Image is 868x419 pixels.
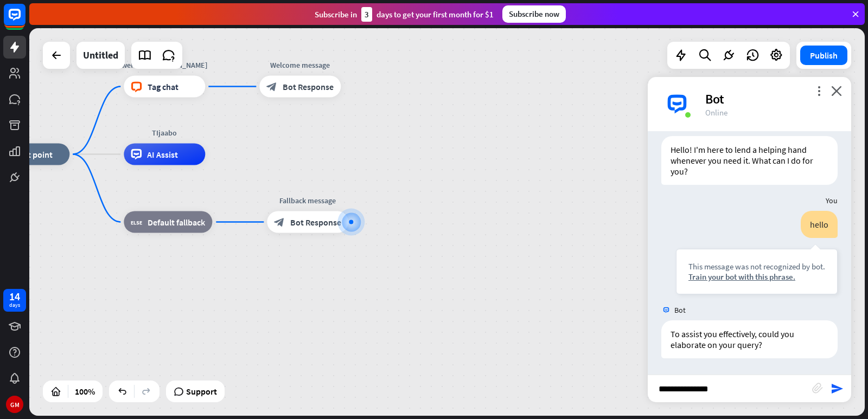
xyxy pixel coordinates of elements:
div: Bot [705,91,838,107]
i: block_livechat [131,81,142,92]
div: TIjaabo [116,127,213,138]
i: close [831,86,842,96]
div: Train your bot with this phrase. [688,272,825,282]
div: Subscribe now [502,5,566,23]
div: Welcome message [251,60,349,70]
div: 100% [72,383,98,400]
span: Bot Response [283,81,334,92]
span: You [826,196,838,205]
div: Hello! I'm here to lend a helping hand whenever you need it. What can I do for you? [661,136,838,185]
div: hello [801,211,838,238]
div: days [9,301,20,309]
span: Tag chat [148,81,178,92]
button: Publish [800,46,847,65]
i: send [831,382,844,395]
div: This message was not recognized by bot. [688,261,825,272]
i: more_vert [814,86,824,96]
i: block_bot_response [266,81,277,92]
span: AI Assist [147,149,178,160]
a: 14 days [3,289,26,312]
div: To assist you effectively, could you elaborate on your query? [661,320,838,358]
div: Untitled [83,42,118,69]
div: 3 [361,7,372,22]
div: Fallback message [259,195,356,206]
span: Support [186,383,217,400]
i: block_fallback [131,217,142,228]
span: Bot [674,305,686,315]
div: Online [705,107,838,118]
button: Open LiveChat chat widget [9,4,41,37]
span: Start point [12,149,53,160]
span: Bot Response [290,217,341,228]
div: Subscribe in days to get your first month for $1 [315,7,494,22]
i: block_attachment [812,383,823,394]
div: 14 [9,292,20,301]
div: welcome [PERSON_NAME] [116,60,213,70]
div: GM [6,396,23,413]
span: Default fallback [148,217,205,228]
i: block_bot_response [274,217,285,228]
